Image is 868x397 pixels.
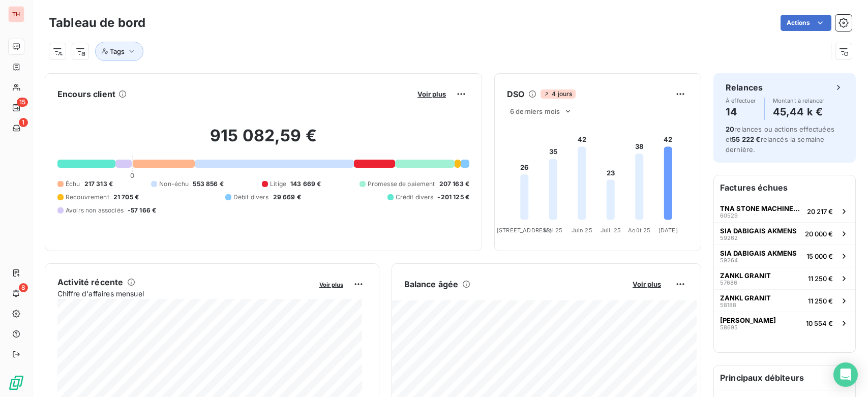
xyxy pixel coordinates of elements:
span: -201 125 € [437,193,469,202]
span: 29 669 € [273,193,301,202]
span: 55 222 € [732,135,760,143]
span: 21 705 € [113,193,139,202]
span: SIA DABIGAIS AKMENS [720,227,797,235]
span: 58188 [720,302,736,308]
h6: DSO [507,88,524,100]
span: 15 [17,98,28,107]
span: Voir plus [633,280,661,288]
h6: Principaux débiteurs [714,365,855,390]
h3: Tableau de bord [49,14,145,32]
span: Montant à relancer [773,98,825,104]
span: SIA DABIGAIS AKMENS [720,249,797,257]
span: 15 000 € [806,252,833,260]
h2: 915 082,59 € [57,126,469,156]
button: SIA DABIGAIS AKMENS5926415 000 € [714,245,855,267]
button: Tags [95,42,143,61]
span: 1 [19,118,28,127]
span: ZANKL GRANIT [720,294,771,302]
tspan: Mai 25 [544,227,562,234]
tspan: Août 25 [628,227,650,234]
span: Non-échu [159,179,189,189]
span: 60529 [720,212,738,219]
span: relances ou actions effectuées et relancés la semaine dernière. [726,125,834,154]
span: 59262 [720,235,738,241]
tspan: [STREET_ADDRESS] [497,227,552,234]
span: Promesse de paiement [368,179,435,189]
h6: Relances [726,81,763,94]
span: 553 856 € [193,179,223,189]
span: Avoirs non associés [66,206,124,215]
h4: 45,44 k € [773,104,825,120]
img: Logo LeanPay [8,375,24,391]
button: SIA DABIGAIS AKMENS5926220 000 € [714,222,855,245]
button: ZANKL GRANIT5818811 250 € [714,289,855,312]
button: Actions [781,15,831,31]
span: 11 250 € [808,274,833,283]
span: 20 [726,125,734,133]
span: 143 669 € [290,179,321,189]
span: Litige [270,179,286,189]
button: Voir plus [316,280,346,289]
span: 57686 [720,280,737,286]
button: Voir plus [630,280,664,289]
span: Recouvrement [66,193,109,202]
button: ZANKL GRANIT5768611 250 € [714,267,855,289]
div: Open Intercom Messenger [833,362,858,387]
span: 10 554 € [806,319,833,327]
span: Débit divers [233,193,269,202]
span: -57 166 € [128,206,156,215]
h6: Balance âgée [404,278,459,290]
span: 4 jours [541,89,575,99]
h6: Encours client [57,88,115,100]
span: Voir plus [417,90,446,98]
span: Chiffre d'affaires mensuel [57,288,312,299]
span: À effectuer [726,98,756,104]
span: 207 163 € [439,179,469,189]
tspan: Juil. 25 [601,227,621,234]
h6: Activité récente [57,276,123,288]
span: [PERSON_NAME] [720,316,776,324]
span: TNA STONE MACHINERY INC. [720,204,803,212]
span: 59264 [720,257,738,263]
button: Voir plus [414,89,449,99]
span: 8 [19,283,28,292]
button: [PERSON_NAME]5869510 554 € [714,312,855,334]
div: TH [8,6,24,22]
tspan: Juin 25 [572,227,592,234]
span: 6 derniers mois [510,107,560,115]
span: ZANKL GRANIT [720,271,771,280]
span: 20 000 € [805,230,833,238]
span: 20 217 € [807,207,833,216]
span: 0 [130,171,134,179]
tspan: [DATE] [659,227,678,234]
button: TNA STONE MACHINERY INC.6052920 217 € [714,200,855,222]
span: 11 250 € [808,297,833,305]
span: Voir plus [319,281,343,288]
span: 58695 [720,324,738,330]
span: 217 313 € [84,179,113,189]
h6: Factures échues [714,175,855,200]
span: Tags [110,47,125,55]
h4: 14 [726,104,756,120]
span: Échu [66,179,80,189]
span: Crédit divers [396,193,434,202]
